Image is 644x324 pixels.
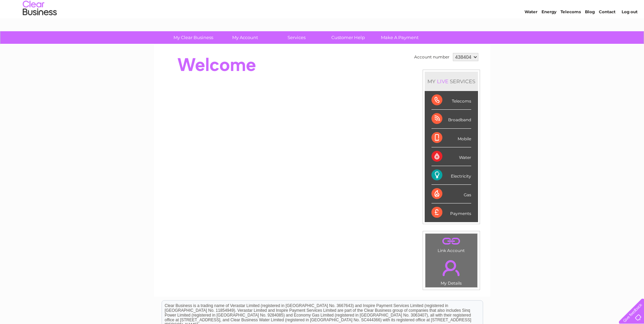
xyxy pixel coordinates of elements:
a: Customer Help [320,31,376,44]
td: My Details [425,254,478,288]
a: Services [269,31,325,44]
a: My Clear Business [165,31,221,44]
td: Account number [412,51,451,63]
a: . [427,235,476,247]
a: 0333 014 3131 [516,3,563,12]
a: Water [525,29,537,34]
div: Electricity [431,166,471,185]
a: Make A Payment [372,31,428,44]
div: Gas [431,185,471,203]
img: logo.png [22,18,57,38]
a: Energy [541,29,556,34]
a: Contact [599,29,615,34]
div: Mobile [431,129,471,147]
a: . [427,256,476,280]
div: Payments [431,203,471,222]
a: Blog [585,29,595,34]
a: My Account [217,31,273,44]
div: Water [431,147,471,166]
td: Link Account [425,233,478,255]
a: Telecoms [560,29,581,34]
div: MY SERVICES [425,72,478,91]
div: Clear Business is a trading name of Verastar Limited (registered in [GEOGRAPHIC_DATA] No. 3667643... [162,4,483,33]
div: LIVE [436,78,450,85]
div: Telecoms [431,91,471,110]
a: Log out [622,29,638,34]
div: Broadband [431,110,471,128]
